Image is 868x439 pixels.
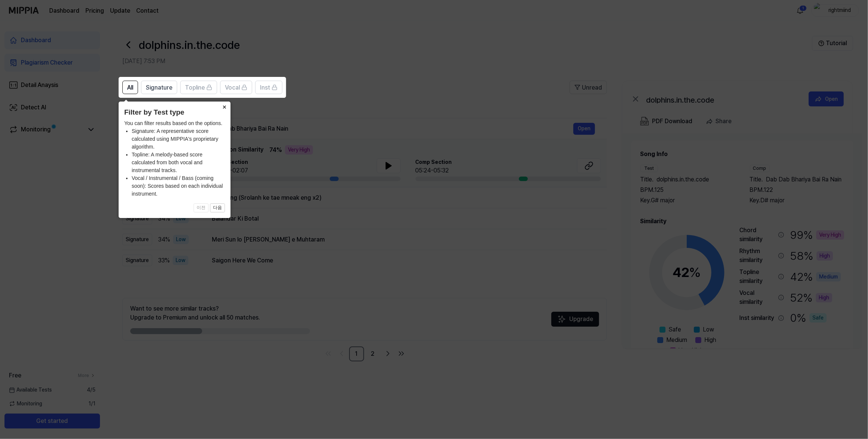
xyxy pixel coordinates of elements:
[122,81,138,94] button: All
[124,107,225,118] header: Filter by Test type
[180,81,217,94] button: Topline
[141,81,177,94] button: Signature
[132,151,225,174] li: Topline: A melody-based score calculated from both vocal and instrumental tracks.
[124,119,225,198] div: You can filter results based on the options.
[210,203,225,212] button: 다음
[146,83,172,92] span: Signature
[132,174,225,198] li: Vocal / Instrumental / Bass (coming soon): Scores based on each individual instrument.
[185,83,205,92] span: Topline
[255,81,282,94] button: Inst
[219,102,231,112] button: Close
[132,127,225,151] li: Signature: A representative score calculated using MIPPIA's proprietary algorithm.
[225,83,240,92] span: Vocal
[220,81,252,94] button: Vocal
[127,83,133,92] span: All
[260,83,270,92] span: Inst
